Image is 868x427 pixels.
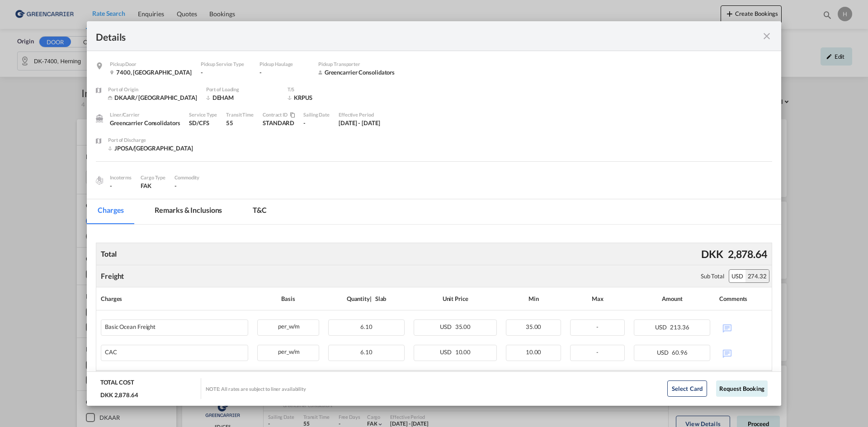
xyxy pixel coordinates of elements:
div: Service Type [189,111,217,119]
div: STANDARD [263,111,303,136]
div: Sub Total [701,272,724,280]
div: Transit Time [226,111,254,119]
div: DKAAR/ Aarhus [108,94,197,102]
div: STANDARD [263,119,294,127]
div: KRPUS [288,94,360,102]
md-tab-item: Charges [87,199,135,224]
div: per_w/m [258,320,319,331]
div: Amount [634,292,710,305]
div: USD [729,270,745,282]
div: DKK 2,878.64 [100,391,138,399]
div: NOTE: All rates are subject to liner availability [206,385,306,392]
span: - [175,182,177,189]
span: 60.96 [672,349,688,356]
div: Min [506,292,561,305]
button: Request Booking [716,380,768,397]
div: Pickup Door [110,60,192,68]
div: Commodity [175,174,199,182]
div: Freight [101,271,124,281]
div: Unit Price [414,292,497,305]
div: 2,878.64 [726,244,769,263]
div: Total [99,247,119,261]
div: Greencarrier Consolidators [318,68,395,76]
div: Basic Ocean Freight [105,324,156,330]
div: per_w/m [258,345,319,357]
div: JPOSA/Osaka [108,144,193,152]
span: 10.00 [455,348,471,356]
div: Pickup Transporter [318,60,395,68]
div: DEHAM [206,94,278,102]
div: Port of Loading [206,85,278,94]
img: cargo.png [94,175,104,185]
div: Cargo Type [141,174,165,182]
span: USD [655,324,669,331]
span: 213.36 [670,324,689,331]
div: FAK [141,182,165,190]
md-dialog: Pickup Door ... [87,21,781,406]
span: 35.00 [455,323,471,330]
div: 55 [226,119,254,127]
div: - [201,68,250,76]
span: 6.10 [360,323,373,330]
div: TOTAL COST [100,378,134,391]
md-icon: icon-content-copy [288,113,294,118]
span: 35.00 [526,323,542,330]
span: USD [657,349,671,356]
span: USD [440,323,454,330]
div: Effective Period [339,111,380,119]
div: 7400 , Denmark [110,68,192,76]
md-tab-item: T&C [242,199,278,224]
div: No Comments Available [719,319,767,335]
span: SD/CFS [189,119,209,127]
div: Port of Origin [108,85,197,94]
div: - [303,119,330,127]
md-tab-item: Remarks & Inclusions [144,199,233,224]
span: - [596,348,599,356]
div: CAC [105,349,117,356]
span: - [596,323,599,330]
div: No Comments Available [719,345,767,361]
span: USD [440,348,454,356]
div: Details [96,30,704,42]
div: 1 Sep 2025 - 31 Oct 2025 [339,119,380,127]
div: Max [570,292,625,305]
button: Select Card [667,380,707,397]
div: Sailing Date [303,111,330,119]
div: Basis [257,292,319,305]
md-icon: icon-close fg-AAA8AD m-0 cursor [761,31,772,42]
div: Greencarrier Consolidators [110,119,180,127]
th: Comments [715,287,772,310]
md-pagination-wrapper: Use the left and right arrow keys to navigate between tabs [87,199,287,224]
div: - [110,182,132,190]
div: Quantity | Slab [328,292,405,305]
div: Pickup Haulage [259,60,309,68]
div: 274.32 [745,270,769,282]
div: Contract / Rate Agreement / Tariff / Spot Pricing Reference Number [263,111,294,119]
div: Liner/Carrier [110,111,180,119]
span: 10.00 [526,348,542,356]
div: Port of Discharge [108,136,193,144]
span: 6.10 [360,348,373,356]
div: T/S [288,85,360,94]
div: Pickup Service Type [201,60,250,68]
div: Charges [101,292,248,305]
div: - [259,68,309,76]
div: Incoterms [110,174,132,182]
div: DKK [699,244,726,263]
